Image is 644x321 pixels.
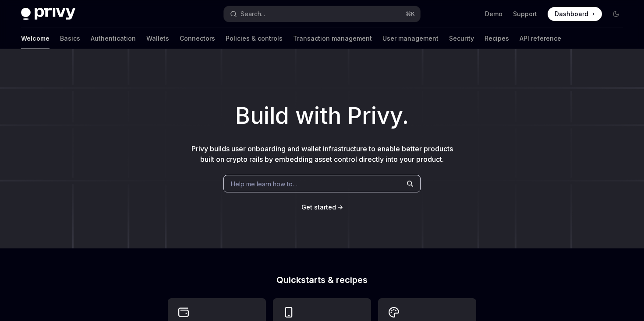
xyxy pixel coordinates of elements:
a: Policies & controls [226,28,283,49]
span: Dashboard [555,10,588,18]
a: Wallets [146,28,169,49]
a: Security [449,28,474,49]
a: Get started [301,203,336,212]
a: User management [382,28,439,49]
a: Welcome [21,28,50,49]
a: Dashboard [548,7,602,21]
button: Open search [224,6,420,22]
h1: Build with Privy. [14,99,630,133]
div: Search... [241,9,265,19]
img: dark logo [21,8,75,20]
span: Get started [301,203,336,211]
span: ⌘ K [406,10,415,17]
a: Connectors [180,28,215,49]
a: Demo [485,10,502,18]
span: Privy builds user onboarding and wallet infrastructure to enable better products built on crypto ... [191,144,453,164]
h2: Quickstarts & recipes [168,276,476,284]
a: Authentication [91,28,136,49]
button: Toggle dark mode [609,7,623,21]
a: API reference [520,28,561,49]
span: Help me learn how to… [231,179,297,188]
a: Recipes [485,28,509,49]
a: Transaction management [293,28,372,49]
a: Basics [60,28,80,49]
a: Support [513,10,537,18]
